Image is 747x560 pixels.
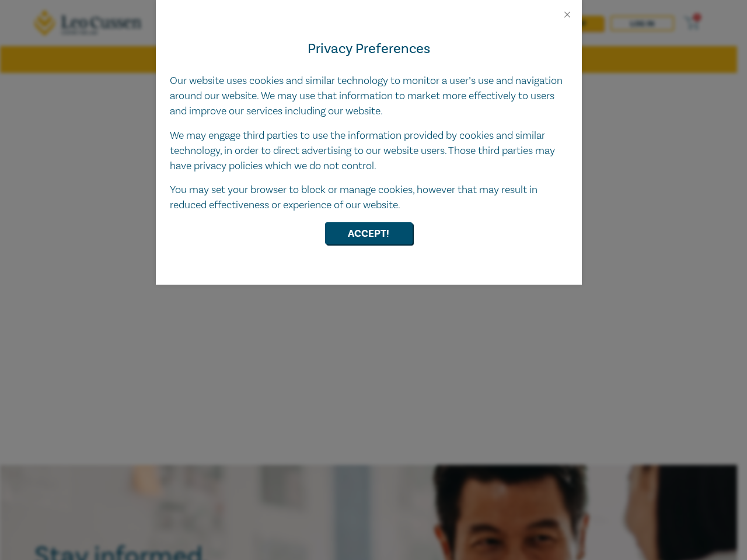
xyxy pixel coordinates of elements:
p: You may set your browser to block or manage cookies, however that may result in reduced effective... [170,183,568,213]
button: Close [562,9,573,20]
h4: Privacy Preferences [170,38,568,60]
button: Accept! [325,222,413,244]
p: We may engage third parties to use the information provided by cookies and similar technology, in... [170,128,568,174]
p: Our website uses cookies and similar technology to monitor a user’s use and navigation around our... [170,73,568,119]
